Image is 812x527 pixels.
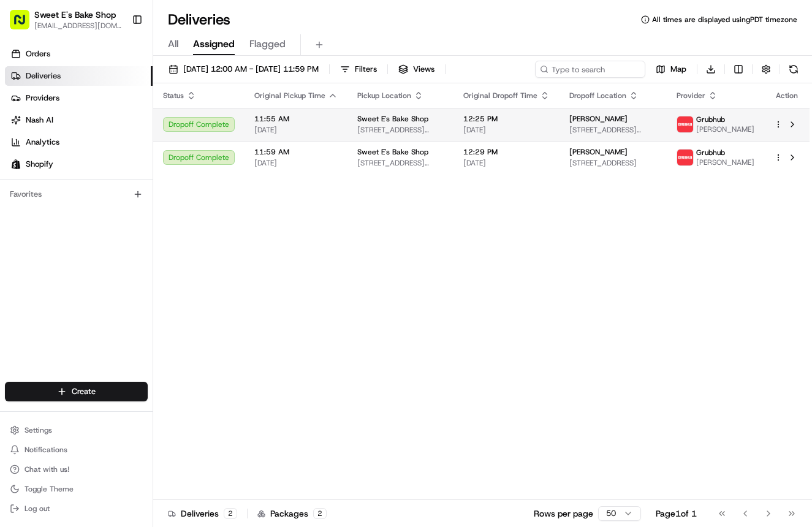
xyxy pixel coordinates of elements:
[696,157,754,167] span: [PERSON_NAME]
[569,158,657,168] span: [STREET_ADDRESS]
[32,79,202,92] input: Clear
[357,125,444,135] span: [STREET_ADDRESS][PERSON_NAME]
[357,147,428,157] span: Sweet E's Bake Shop
[254,147,338,157] span: 11:59 AM
[34,21,122,31] button: [EMAIL_ADDRESS][DOMAIN_NAME]
[254,114,338,124] span: 11:55 AM
[463,147,550,157] span: 12:29 PM
[413,64,434,75] span: Views
[26,93,59,104] span: Providers
[677,91,705,100] span: Provider
[26,137,59,148] span: Analytics
[696,148,725,157] span: Grubhub
[122,304,148,313] span: Pylon
[12,275,22,285] div: 📗
[25,445,67,455] span: Notifications
[677,116,693,132] img: 5e692f75ce7d37001a5d71f1
[463,125,550,135] span: [DATE]
[5,44,153,64] a: Orders
[774,91,800,100] div: Action
[656,507,697,520] div: Page 1 of 1
[25,484,74,494] span: Toggle Theme
[163,61,324,78] button: [DATE] 12:00 AM - [DATE] 11:59 PM
[55,129,169,139] div: We're available if you need us!
[254,158,338,168] span: [DATE]
[183,64,319,75] span: [DATE] 12:00 AM - [DATE] 11:59 PM
[26,117,48,139] img: 1727276513143-84d647e1-66c0-4f92-a045-3c9f9f5dfd92
[5,422,148,439] button: Settings
[104,275,113,285] div: 💻
[193,37,235,51] span: Assigned
[677,150,693,165] img: 5e692f75ce7d37001a5d71f1
[357,91,411,100] span: Pickup Location
[116,274,197,286] span: API Documentation
[108,223,134,233] span: [DATE]
[254,125,338,135] span: [DATE]
[25,504,50,514] span: Log out
[25,224,34,233] img: 1736555255976-a54dd68f-1ca7-489b-9aae-adbdc363a1c4
[785,61,802,78] button: Refresh
[652,15,797,25] span: All times are displayed using PDT timezone
[190,157,223,172] button: See all
[254,91,325,100] span: Original Pickup Time
[34,9,116,21] button: Sweet E's Bake Shop
[25,464,69,474] span: Chat with us!
[208,121,223,135] button: Start new chat
[313,508,327,519] div: 2
[650,61,692,78] button: Map
[165,190,169,200] span: •
[463,91,537,100] span: Original Dropoff Time
[25,274,94,286] span: Knowledge Base
[569,125,657,135] span: [STREET_ADDRESS][PERSON_NAME]
[72,386,96,397] span: Create
[12,211,32,231] img: Liam S.
[696,115,725,124] span: Grubhub
[25,425,52,435] span: Settings
[12,117,34,139] img: 1736555255976-a54dd68f-1ca7-489b-9aae-adbdc363a1c4
[463,114,550,124] span: 12:25 PM
[393,61,440,78] button: Views
[569,147,628,157] span: [PERSON_NAME]
[26,48,50,59] span: Orders
[38,223,99,233] span: [PERSON_NAME]
[335,61,382,78] button: Filters
[168,10,230,29] h1: Deliveries
[26,115,53,126] span: Nash AI
[86,303,148,313] a: Powered byPylon
[5,154,153,174] a: Shopify
[5,66,153,86] a: Deliveries
[535,61,645,78] input: Type to search
[357,158,444,168] span: [STREET_ADDRESS][PERSON_NAME]
[163,91,184,100] span: Status
[12,159,82,169] div: Past conversations
[102,223,106,233] span: •
[5,382,148,401] button: Create
[12,49,223,69] p: Welcome 👋
[5,110,153,130] a: Nash AI
[5,132,153,152] a: Analytics
[25,191,34,200] img: 1736555255976-a54dd68f-1ca7-489b-9aae-adbdc363a1c4
[569,91,626,100] span: Dropoff Location
[12,12,37,37] img: Nash
[534,507,593,520] p: Rows per page
[355,64,377,75] span: Filters
[249,37,286,51] span: Flagged
[670,64,686,75] span: Map
[696,124,754,134] span: [PERSON_NAME]
[7,269,99,291] a: 📗Knowledge Base
[569,114,628,124] span: [PERSON_NAME]
[172,190,197,200] span: [DATE]
[11,159,21,169] img: Shopify logo
[357,114,428,124] span: Sweet E's Bake Shop
[5,184,148,204] div: Favorites
[5,441,148,458] button: Notifications
[5,88,153,108] a: Providers
[5,480,148,498] button: Toggle Theme
[224,508,237,519] div: 2
[463,158,550,168] span: [DATE]
[38,190,162,200] span: [PERSON_NAME] [PERSON_NAME]
[26,70,61,82] span: Deliveries
[168,37,178,51] span: All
